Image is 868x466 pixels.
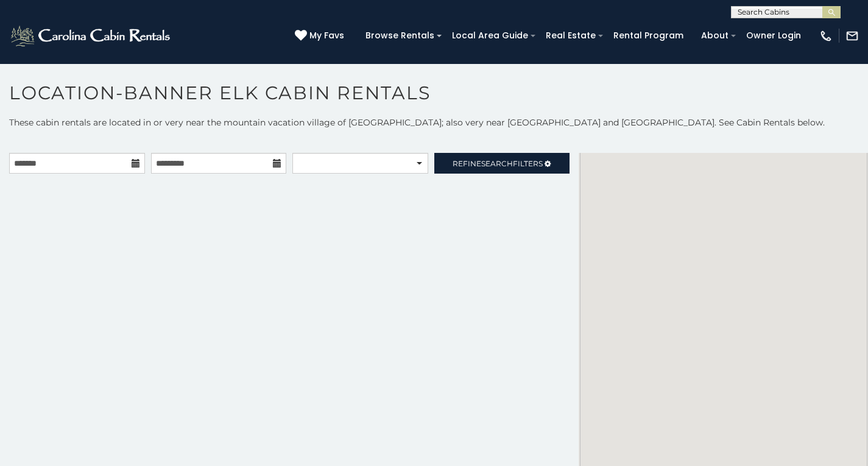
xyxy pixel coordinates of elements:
[819,29,833,43] img: phone-regular-white.png
[481,159,513,168] span: Search
[446,26,534,45] a: Local Area Guide
[695,26,735,45] a: About
[295,29,347,43] a: My Favs
[309,29,344,42] span: My Favs
[540,26,602,45] a: Real Estate
[607,26,690,45] a: Rental Program
[434,153,570,174] a: RefineSearchFilters
[9,24,174,48] img: White-1-2.png
[453,159,543,168] span: Refine Filters
[740,26,807,45] a: Owner Login
[845,29,859,43] img: mail-regular-white.png
[359,26,440,45] a: Browse Rentals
